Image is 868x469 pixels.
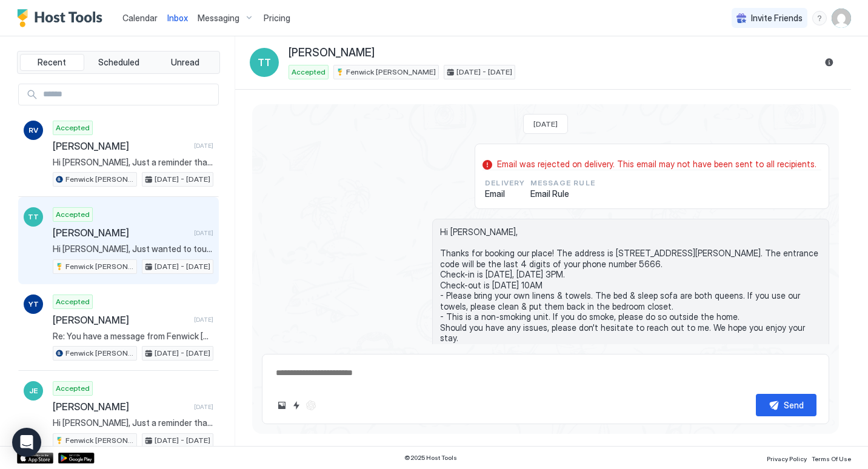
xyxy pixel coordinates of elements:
span: Messaging [198,13,239,24]
span: Delivery [485,178,526,188]
button: Quick reply [289,398,304,413]
a: Google Play Store [58,453,95,464]
span: Fenwick [PERSON_NAME] [346,67,436,78]
span: [DATE] - [DATE] [456,67,512,78]
span: [DATE] - [DATE] [155,348,210,359]
span: Recent [38,57,66,68]
span: Fenwick [PERSON_NAME] [65,435,134,446]
span: Calendar [122,13,158,23]
span: Unread [171,57,199,68]
span: Hi [PERSON_NAME], Just wanted to touch base and give you some more information about your stay. Y... [53,244,213,254]
a: Inbox [167,12,188,24]
span: [DATE] [533,119,558,128]
span: Hi [PERSON_NAME], Thanks for booking our place! The address is [STREET_ADDRESS][PERSON_NAME]. The... [440,227,821,344]
span: Email [485,188,526,199]
span: Fenwick [PERSON_NAME] [65,261,134,272]
span: Email was rejected on delivery. This email may not have been sent to all recipients. [497,159,816,170]
a: App Store [17,453,53,464]
span: Accepted [292,67,326,78]
div: menu [812,11,827,25]
span: Hi [PERSON_NAME], Just a reminder that your check-out is [DATE], [DATE] 10AM. When you are ready ... [53,417,213,428]
span: Fenwick [PERSON_NAME] [65,174,134,185]
span: Email Rule [530,188,595,199]
span: Accepted [56,383,90,394]
span: Invite Friends [751,13,803,24]
span: [PERSON_NAME] [289,46,375,60]
div: Open Intercom Messenger [12,428,41,457]
span: [DATE] - [DATE] [155,174,210,185]
span: JE [29,385,38,396]
div: Send [784,399,804,411]
span: [DATE] [194,316,213,324]
a: Host Tools Logo [17,9,108,27]
span: [DATE] [194,403,213,411]
span: [PERSON_NAME] [53,140,189,152]
span: Pricing [264,13,290,24]
span: [PERSON_NAME] [53,314,189,326]
span: Accepted [56,122,90,133]
span: [PERSON_NAME] [53,227,189,239]
span: Fenwick [PERSON_NAME] [65,348,134,359]
span: [PERSON_NAME] [53,401,189,413]
input: Input Field [38,84,218,105]
button: Scheduled [87,54,151,71]
span: Re: You have a message from Fenwick [PERSON_NAME] Good morning everything went well. Thank you ag... [53,331,213,342]
button: Reservation information [822,55,836,70]
span: Scheduled [98,57,139,68]
span: [DATE] - [DATE] [155,261,210,272]
span: Hi [PERSON_NAME], Just a reminder that your check-out is [DATE], [DATE] 10AM. When you are ready ... [53,157,213,168]
span: TT [28,211,39,222]
span: TT [258,55,271,70]
button: Send [756,394,816,416]
div: User profile [832,8,851,28]
span: YT [28,299,39,310]
button: Unread [153,54,217,71]
span: Terms Of Use [812,455,851,462]
span: © 2025 Host Tools [404,454,457,462]
span: [DATE] - [DATE] [155,435,210,446]
a: Calendar [122,12,158,24]
span: Accepted [56,209,90,220]
span: Privacy Policy [767,455,807,462]
span: [DATE] [194,142,213,150]
a: Privacy Policy [767,451,807,464]
a: Terms Of Use [812,451,851,464]
button: Upload image [275,398,289,413]
span: Inbox [167,13,188,23]
span: RV [28,125,38,136]
span: [DATE] [194,229,213,237]
div: tab-group [17,51,220,74]
span: Message Rule [530,178,595,188]
span: Accepted [56,296,90,307]
button: Recent [20,54,84,71]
